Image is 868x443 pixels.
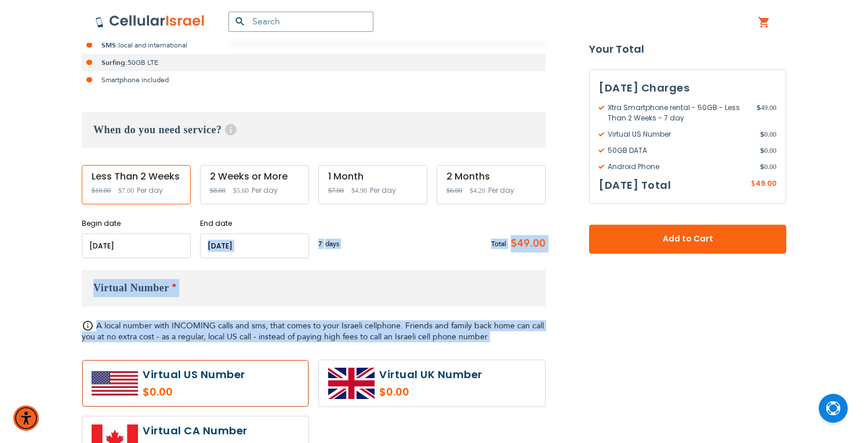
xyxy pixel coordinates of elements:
span: Per day [252,185,278,196]
span: Add to Cart [627,233,748,246]
span: Help [225,124,237,136]
span: $7.00 [328,186,344,195]
span: $ [757,102,761,113]
strong: Your Total [589,41,786,58]
span: $8.00 [210,186,226,195]
span: Per day [370,185,396,196]
input: MM/DD/YYYY [82,233,191,258]
span: 0.00 [760,129,776,140]
span: A local number with INCOMING calls and sms, that comes to your Israeli cellphone. Friends and fam... [82,320,544,342]
span: $ [751,179,756,189]
strong: Surfing: [101,58,128,67]
span: Virtual US Number [599,129,760,140]
li: 50GB LTE [82,54,546,71]
span: Virtual Number [93,282,169,294]
span: Per day [488,185,514,196]
span: 49.00 [757,102,776,123]
button: Add to Cart [589,225,786,254]
span: 0.00 [760,162,776,172]
input: Search [228,12,373,32]
div: Less Than 2 Weeks [92,171,181,182]
span: 7 [318,239,325,249]
img: Cellular Israel Logo [95,14,205,28]
li: local and international [82,36,546,54]
span: $ [760,145,764,156]
span: $10.00 [92,186,111,195]
span: 50GB DATA [599,145,760,156]
span: $ [760,162,764,172]
div: 2 Weeks or More [210,171,299,182]
label: Begin date [82,218,191,229]
h3: [DATE] Charges [599,79,776,97]
label: End date [200,218,309,229]
span: Per day [137,185,163,196]
span: days [325,239,339,249]
span: $7.00 [118,186,134,195]
span: Android Phone [599,162,760,172]
span: $4.20 [470,186,485,195]
li: Smartphone included [82,71,546,89]
span: $4.90 [351,186,367,195]
span: $49.00 [506,235,546,252]
span: $5.60 [233,186,249,195]
span: $6.00 [446,186,462,195]
input: MM/DD/YYYY [200,233,309,258]
strong: SMS: [101,41,118,50]
div: 1 Month [328,171,417,182]
span: Xtra Smartphone rental - 50GB - Less Than 2 Weeks - 7 day [599,102,757,123]
span: Total [491,239,506,249]
h3: [DATE] Total [599,177,671,194]
div: Accessibility Menu [13,405,39,431]
h3: When do you need service? [82,112,546,148]
span: $ [760,129,764,140]
div: 2 Months [446,171,536,182]
span: 0.00 [760,145,776,156]
span: 49.00 [756,178,776,188]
